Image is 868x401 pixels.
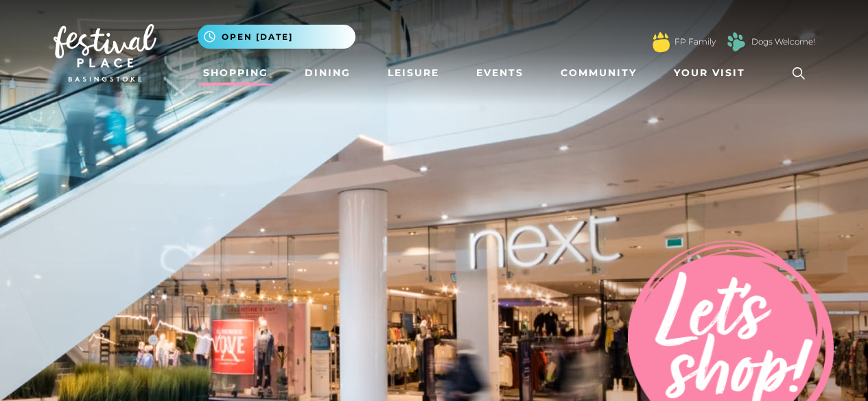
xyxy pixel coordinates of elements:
[471,60,529,86] a: Events
[674,66,745,80] span: Your Visit
[751,36,815,48] a: Dogs Welcome!
[675,36,716,48] a: FP Family
[299,60,356,86] a: Dining
[198,60,274,86] a: Shopping
[54,24,156,82] img: Festival Place Logo
[555,60,642,86] a: Community
[668,60,758,86] a: Your Visit
[382,60,445,86] a: Leisure
[198,25,355,49] button: Open [DATE]
[222,31,293,43] span: Open [DATE]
